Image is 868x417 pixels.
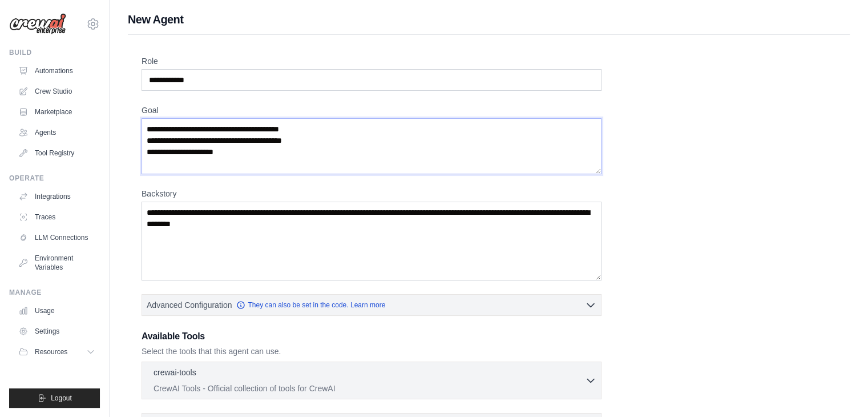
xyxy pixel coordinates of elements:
[9,388,100,408] button: Logout
[236,300,385,310] a: They can also be set in the code. Learn more
[154,367,196,378] p: crewai-tools
[14,343,100,361] button: Resources
[9,174,100,183] div: Operate
[154,383,585,394] p: CrewAI Tools - Official collection of tools for CrewAI
[142,105,601,116] label: Goal
[142,55,601,67] label: Role
[51,394,72,403] span: Logout
[142,188,601,199] label: Backstory
[147,299,232,311] span: Advanced Configuration
[142,346,601,357] p: Select the tools that this agent can use.
[9,13,66,35] img: Logo
[14,82,100,101] a: Crew Studio
[142,330,601,343] h3: Available Tools
[14,302,100,320] a: Usage
[147,367,596,394] button: crewai-tools CrewAI Tools - Official collection of tools for CrewAI
[14,322,100,340] a: Settings
[14,123,100,142] a: Agents
[14,228,100,247] a: LLM Connections
[14,187,100,206] a: Integrations
[9,48,100,57] div: Build
[35,347,67,356] span: Resources
[128,11,850,27] h1: New Agent
[14,249,100,276] a: Environment Variables
[14,62,100,80] a: Automations
[14,103,100,121] a: Marketplace
[14,208,100,226] a: Traces
[142,295,601,315] button: Advanced Configuration They can also be set in the code. Learn more
[14,144,100,162] a: Tool Registry
[9,288,100,297] div: Manage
